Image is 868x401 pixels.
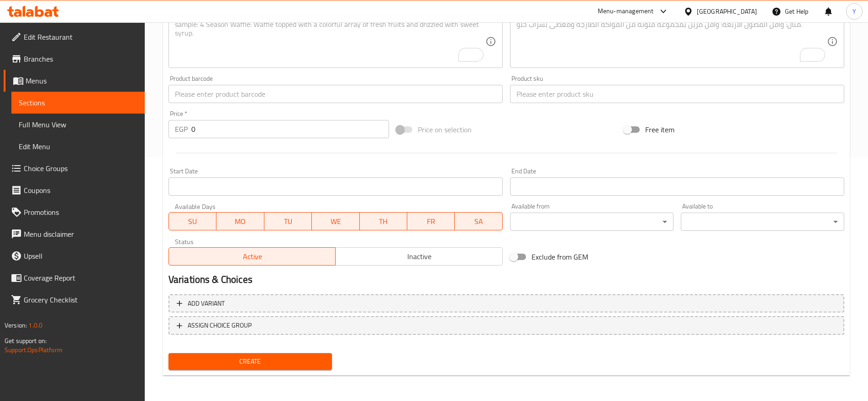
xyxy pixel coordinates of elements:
[176,356,325,367] span: Create
[360,212,407,230] button: TH
[19,97,137,108] span: Sections
[363,215,404,228] span: TH
[188,320,252,331] span: ASSIGN CHOICE GROUP
[220,215,260,228] span: MO
[168,294,844,313] button: Add variant
[339,250,499,263] span: Inactive
[645,124,674,135] span: Free item
[598,6,654,17] div: Menu-management
[24,207,137,218] span: Promotions
[19,141,137,152] span: Edit Menu
[24,250,137,261] span: Upsell
[407,212,455,230] button: FR
[4,289,145,311] a: Grocery Checklist
[11,135,145,157] a: Edit Menu
[697,6,757,16] div: [GEOGRAPHIC_DATA]
[24,294,137,305] span: Grocery Checklist
[4,179,145,201] a: Coupons
[26,75,137,86] span: Menus
[681,213,844,231] div: ​
[316,215,356,228] span: WE
[216,212,264,230] button: MO
[168,273,844,286] h2: Variations & Choices
[24,185,137,196] span: Coupons
[19,119,137,130] span: Full Menu View
[852,6,856,16] span: Y
[268,215,308,228] span: TU
[168,353,332,370] button: Create
[24,163,137,174] span: Choice Groups
[168,85,503,103] input: Please enter product barcode
[4,267,145,289] a: Coverage Report
[24,31,137,42] span: Edit Restaurant
[11,92,145,114] a: Sections
[335,247,503,266] button: Inactive
[4,26,145,48] a: Edit Restaurant
[312,212,359,230] button: WE
[455,212,502,230] button: SA
[168,316,844,335] button: ASSIGN CHOICE GROUP
[191,120,389,138] input: Please enter price
[175,124,188,135] p: EGP
[173,215,213,228] span: SU
[264,212,312,230] button: TU
[510,213,673,231] div: ​
[4,48,145,70] a: Branches
[516,20,827,63] textarea: To enrich screen reader interactions, please activate Accessibility in Grammarly extension settings
[168,212,216,230] button: SU
[4,201,145,223] a: Promotions
[4,70,145,92] a: Menus
[458,215,499,228] span: SA
[5,335,47,347] span: Get support on:
[510,85,844,103] input: Please enter product sku
[188,298,225,309] span: Add variant
[168,247,336,266] button: Active
[4,157,145,179] a: Choice Groups
[5,319,27,331] span: Version:
[175,20,485,63] textarea: To enrich screen reader interactions, please activate Accessibility in Grammarly extension settings
[4,223,145,245] a: Menu disclaimer
[11,114,145,135] a: Full Menu View
[531,251,588,262] span: Exclude from GEM
[173,250,332,263] span: Active
[28,319,42,331] span: 1.0.0
[24,229,137,240] span: Menu disclaimer
[4,245,145,267] a: Upsell
[411,215,451,228] span: FR
[418,124,472,135] span: Price on selection
[24,53,137,64] span: Branches
[5,344,63,356] a: Support.OpsPlatform
[24,272,137,283] span: Coverage Report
